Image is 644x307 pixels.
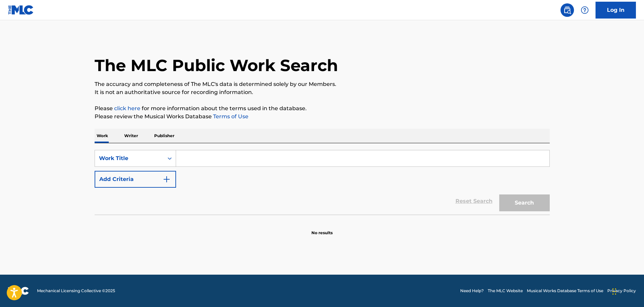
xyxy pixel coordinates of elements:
[114,105,140,112] a: click here
[99,154,160,162] div: Work Title
[37,288,115,294] span: Mechanical Licensing Collective © 2025
[561,3,574,17] a: Public Search
[95,88,550,96] p: It is not an authoritative source for recording information.
[95,104,550,113] p: Please for more information about the terms used in the database.
[152,129,176,143] p: Publisher
[8,287,29,295] img: logo
[163,175,171,183] img: 9d2ae6d4665cec9f34b9.svg
[95,129,110,143] p: Work
[610,275,644,307] iframe: Chat Widget
[95,55,338,75] h1: The MLC Public Work Search
[311,222,333,236] p: No results
[488,288,523,294] a: The MLC Website
[8,5,34,15] img: MLC Logo
[95,171,176,188] button: Add Criteria
[122,129,140,143] p: Writer
[578,3,591,17] div: Help
[527,288,603,294] a: Musical Works Database Terms of Use
[95,80,550,88] p: The accuracy and completeness of The MLC's data is determined solely by our Members.
[212,113,248,120] a: Terms of Use
[581,6,589,14] img: help
[95,113,550,121] p: Please review the Musical Works Database
[612,281,616,302] div: Drag
[95,150,550,215] form: Search Form
[596,2,636,19] a: Log In
[563,6,571,14] img: search
[460,288,484,294] a: Need Help?
[607,288,636,294] a: Privacy Policy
